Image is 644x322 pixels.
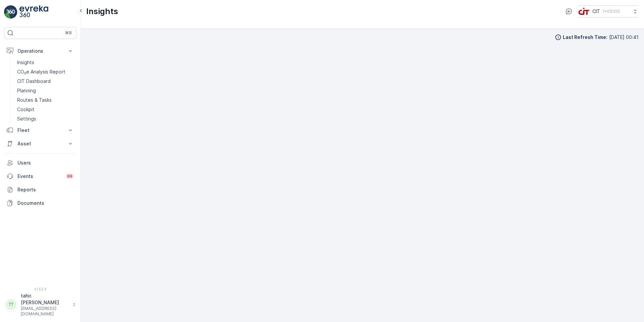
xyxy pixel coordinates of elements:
[4,137,76,150] button: Asset
[17,116,36,122] p: Settings
[17,140,63,147] p: Asset
[17,106,35,113] p: Cockpit
[14,67,76,77] a: CO₂e Analysis Report
[578,8,590,15] img: cit-logo_pOk6rL0.png
[6,299,16,310] div: TT
[14,114,76,124] a: Settings
[4,287,76,291] span: v 1.52.3
[17,68,65,75] p: CO₂e Analysis Report
[86,6,118,17] p: Insights
[21,292,69,306] p: tahir.[PERSON_NAME]
[14,77,76,86] a: CIT Dashboard
[19,5,48,19] img: logo_light-DOdMpM7g.png
[4,196,76,210] a: Documents
[4,292,76,317] button: TTtahir.[PERSON_NAME][EMAIL_ADDRESS][DOMAIN_NAME]
[14,105,76,114] a: Cockpit
[4,156,76,170] a: Users
[609,34,639,41] p: [DATE] 00:41
[17,200,74,206] p: Documents
[14,86,76,95] a: Planning
[4,44,76,58] button: Operations
[21,306,69,317] p: [EMAIL_ADDRESS][DOMAIN_NAME]
[603,9,620,14] p: ( +03:00 )
[17,127,63,134] p: Fleet
[17,173,62,180] p: Events
[563,34,607,41] p: Last Refresh Time :
[14,95,76,105] a: Routes & Tasks
[4,183,76,196] a: Reports
[17,97,52,103] p: Routes & Tasks
[592,8,600,15] p: CIT
[578,5,639,17] button: CIT(+03:00)
[65,30,72,36] p: ⌘B
[4,124,76,137] button: Fleet
[17,48,63,54] p: Operations
[17,87,36,94] p: Planning
[17,59,34,66] p: Insights
[17,186,74,193] p: Reports
[17,159,74,166] p: Users
[4,5,17,19] img: logo
[17,78,51,85] p: CIT Dashboard
[67,174,72,179] p: 99
[14,58,76,67] a: Insights
[4,170,76,183] a: Events99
